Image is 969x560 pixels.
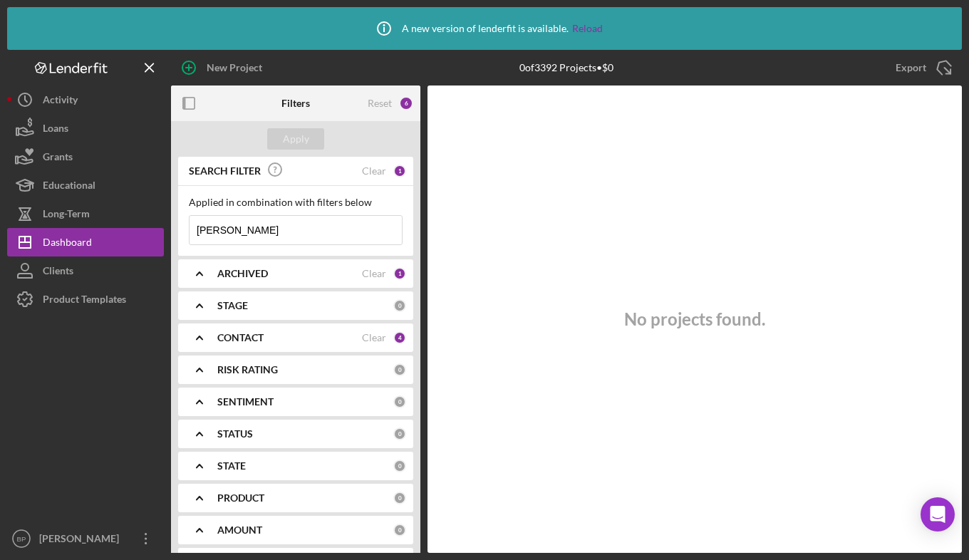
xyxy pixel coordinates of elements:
div: Applied in combination with filters below [189,197,403,208]
div: [PERSON_NAME] [36,524,128,556]
text: BP [17,535,26,543]
div: Grants [43,142,73,175]
div: 1 [393,267,406,280]
h3: No projects found. [624,309,765,329]
b: ARCHIVED [217,268,268,279]
div: 0 [393,363,406,376]
div: Activity [43,85,78,118]
button: Export [881,53,962,82]
button: Dashboard [7,228,164,256]
div: Clear [362,268,386,279]
div: 0 [393,460,406,472]
div: 0 [393,524,406,536]
div: Dashboard [43,228,92,260]
button: Apply [267,128,324,150]
button: BP[PERSON_NAME] [7,524,164,553]
b: STATE [217,460,246,472]
div: 0 [393,427,406,440]
div: Long-Term [43,199,90,232]
a: Reload [572,23,603,34]
b: SEARCH FILTER [189,165,261,177]
b: STATUS [217,428,253,440]
b: AMOUNT [217,524,262,536]
div: Clear [362,332,386,343]
button: Loans [7,114,164,142]
div: 0 [393,492,406,504]
b: PRODUCT [217,492,264,504]
div: 0 [393,299,406,312]
button: Long-Term [7,199,164,228]
div: Loans [43,114,68,146]
b: Filters [281,98,310,109]
b: SENTIMENT [217,396,274,408]
div: 0 [393,395,406,408]
button: Educational [7,171,164,199]
div: Apply [283,128,309,150]
div: Clients [43,256,73,289]
button: Product Templates [7,285,164,313]
div: 4 [393,331,406,344]
div: A new version of lenderfit is available. [366,11,603,46]
div: Export [896,53,926,82]
div: New Project [207,53,262,82]
div: 1 [393,165,406,177]
div: Open Intercom Messenger [921,497,955,532]
div: Clear [362,165,386,177]
div: Reset [368,98,392,109]
div: 6 [399,96,413,110]
div: Product Templates [43,285,126,317]
button: Activity [7,85,164,114]
b: STAGE [217,300,248,311]
div: 0 of 3392 Projects • $0 [519,62,613,73]
b: CONTACT [217,332,264,343]
b: RISK RATING [217,364,278,375]
button: Clients [7,256,164,285]
button: Grants [7,142,164,171]
button: New Project [171,53,276,82]
div: Educational [43,171,95,203]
